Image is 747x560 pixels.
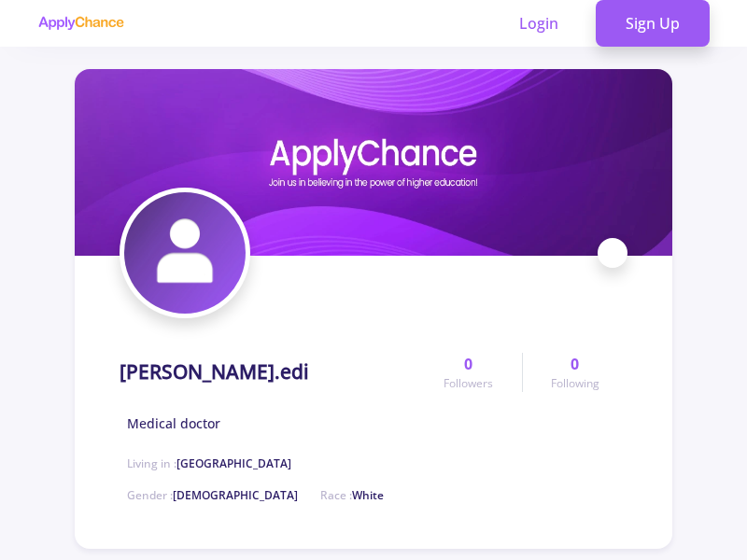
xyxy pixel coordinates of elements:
a: 0Followers [416,353,521,392]
span: Medical doctor [127,413,220,433]
span: Gender : [127,487,298,503]
img: Amin Mota.edicover image [75,69,672,256]
img: Amin Mota.ediavatar [124,192,246,314]
span: Following [551,375,599,392]
span: Race : [320,487,384,503]
span: [DEMOGRAPHIC_DATA] [173,487,298,503]
span: 0 [571,353,579,375]
span: Living in : [127,455,291,471]
h1: [PERSON_NAME].edi [120,360,309,384]
span: [GEOGRAPHIC_DATA] [176,455,291,471]
a: 0Following [522,353,627,392]
img: applychance logo text only [37,16,124,31]
span: 0 [464,353,472,375]
span: Followers [444,375,493,392]
span: White [352,487,384,503]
